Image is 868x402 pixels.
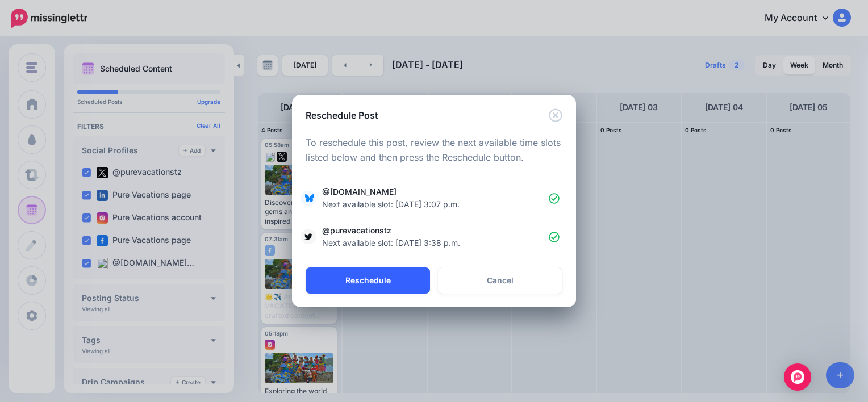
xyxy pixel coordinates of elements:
a: @purevacationstz Next available slot: [DATE] 3:38 p.m. [303,224,565,249]
span: Next available slot: [DATE] 3:38 p.m. [322,238,460,248]
p: To reschedule this post, review the next available time slots listed below and then press the Res... [306,136,562,165]
button: Reschedule [306,267,430,294]
a: Cancel [438,267,562,294]
span: @purevacationstz [322,224,549,249]
div: Open Intercom Messenger [784,363,811,391]
h5: Reschedule Post [306,108,378,122]
span: Next available slot: [DATE] 3:07 p.m. [322,199,460,209]
button: Close [549,108,562,123]
span: @[DOMAIN_NAME] [322,186,549,211]
a: @[DOMAIN_NAME] Next available slot: [DATE] 3:07 p.m. [303,186,565,211]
